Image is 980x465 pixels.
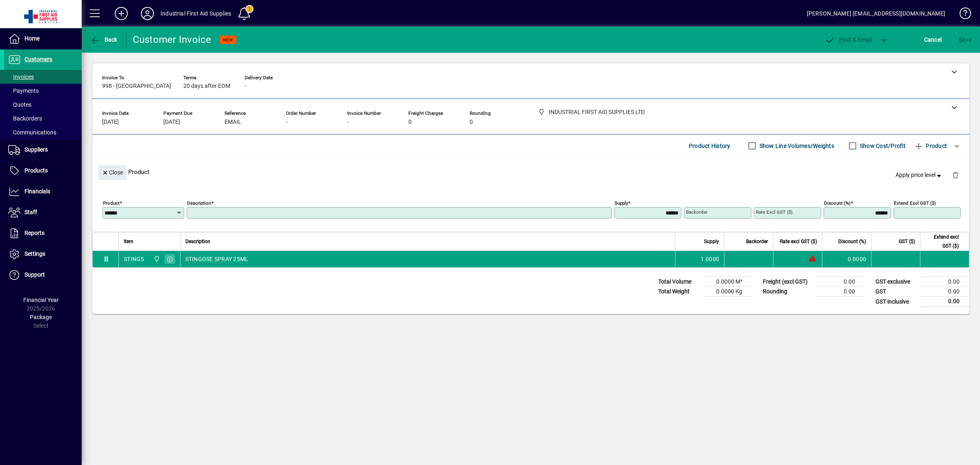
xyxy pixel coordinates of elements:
[163,119,180,125] span: [DATE]
[920,287,969,297] td: 0.00
[925,232,959,250] span: Extend excl GST ($)
[746,237,768,246] span: Backorder
[24,35,40,42] span: Home
[689,139,731,152] span: Product History
[24,271,45,278] span: Support
[924,33,942,46] span: Cancel
[922,32,944,47] button: Cancel
[4,98,82,112] a: Quotes
[133,33,212,46] div: Customer Invoice
[103,200,120,206] mat-label: Product
[654,287,703,297] td: Total Weight
[4,223,82,244] a: Reports
[8,74,34,80] span: Invoices
[825,36,872,43] span: ost & Email
[90,36,118,43] span: Back
[4,140,82,160] a: Suppliers
[4,125,82,139] a: Communications
[225,119,241,125] span: EMAIL
[686,139,734,153] button: Product History
[23,297,59,303] span: Financial Year
[654,277,703,287] td: Total Volume
[892,168,946,183] button: Apply price level
[8,115,42,122] span: Backorders
[920,297,969,307] td: 0.00
[347,119,349,125] span: -
[151,255,161,264] span: INDUSTRIAL FIRST AID SUPPLIES LTD
[615,200,628,206] mat-label: Supply
[102,119,119,125] span: [DATE]
[160,7,231,20] div: Industrial First Aid Supplies
[780,237,817,246] span: Rate excl GST ($)
[24,230,45,236] span: Reports
[821,32,876,47] button: Post & Email
[96,168,128,176] app-page-header-button: Close
[108,6,134,21] button: Add
[910,139,951,153] button: Product
[4,244,82,264] a: Settings
[102,83,171,89] span: 998 - [GEOGRAPHIC_DATA]
[4,29,82,49] a: Home
[871,297,920,307] td: GST inclusive
[914,139,947,152] span: Product
[858,142,906,150] label: Show Cost/Profit
[24,188,50,194] span: Financials
[4,84,82,98] a: Payments
[822,251,871,267] td: 0.0000
[756,209,793,215] mat-label: Rate excl GST ($)
[223,37,233,42] span: NEW
[286,119,287,125] span: -
[24,250,45,257] span: Settings
[807,7,945,20] div: [PERSON_NAME] [EMAIL_ADDRESS][DOMAIN_NAME]
[4,70,82,84] a: Invoices
[686,209,708,215] mat-label: Backorder
[8,101,31,108] span: Quotes
[4,161,82,181] a: Products
[408,119,412,125] span: 0
[701,255,719,263] span: 1.0000
[838,237,866,246] span: Discount (%)
[759,277,816,287] td: Freight (excl GST)
[470,119,473,125] span: 0
[124,237,134,246] span: Item
[82,32,127,47] app-page-header-button: Back
[8,87,39,94] span: Payments
[183,83,230,89] span: 20 days after EOM
[759,287,816,297] td: Rounding
[88,32,120,47] button: Back
[895,171,943,179] span: Apply price level
[187,200,211,206] mat-label: Description
[920,277,969,287] td: 0.00
[959,33,971,46] span: ave
[98,165,126,180] button: Close
[824,200,851,206] mat-label: Discount (%)
[703,277,752,287] td: 0.0000 M³
[92,157,969,187] div: Product
[102,166,123,179] span: Close
[4,202,82,223] a: Staff
[871,287,920,297] td: GST
[959,36,962,43] span: S
[946,165,965,185] button: Delete
[703,287,752,297] td: 0.0000 Kg
[946,171,965,179] app-page-header-button: Delete
[24,209,37,215] span: Staff
[894,200,936,206] mat-label: Extend excl GST ($)
[24,56,52,63] span: Customers
[4,112,82,125] a: Backorders
[245,83,246,89] span: -
[185,255,249,263] span: STINGOSE SPRAY 25ML
[4,265,82,285] a: Support
[816,287,865,297] td: 0.00
[816,277,865,287] td: 0.00
[185,237,210,246] span: Description
[8,129,56,136] span: Communications
[134,6,160,21] button: Profile
[24,146,48,153] span: Suppliers
[871,277,920,287] td: GST exclusive
[124,255,144,263] div: STINGS
[24,167,48,174] span: Products
[30,314,52,320] span: Package
[704,237,719,246] span: Supply
[957,32,973,47] button: Save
